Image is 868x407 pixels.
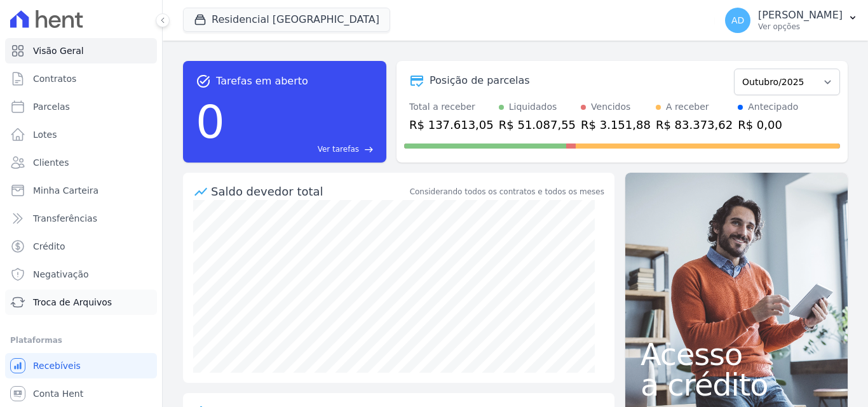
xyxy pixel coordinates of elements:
div: Antecipado [748,100,798,114]
span: Recebíveis [33,359,81,372]
span: Minha Carteira [33,184,98,197]
a: Negativação [5,262,157,287]
div: R$ 3.151,88 [581,116,651,133]
a: Parcelas [5,94,157,119]
div: A receber [666,100,709,114]
button: AD [PERSON_NAME] Ver opções [715,3,868,38]
a: Conta Hent [5,381,157,406]
span: Negativação [33,268,89,281]
a: Contratos [5,66,157,91]
p: Ver opções [758,22,843,32]
span: Visão Geral [33,44,84,57]
a: Transferências [5,206,157,231]
a: Ver tarefas east [230,143,374,155]
span: Troca de Arquivos [33,296,112,309]
span: Acesso [641,339,832,370]
div: R$ 137.613,05 [409,116,494,133]
div: Liquidados [509,100,557,114]
span: east [364,145,374,154]
span: AD [731,16,744,25]
div: Posição de parcelas [430,73,530,88]
div: Considerando todos os contratos e todos os meses [410,186,604,197]
a: Recebíveis [5,353,157,378]
a: Lotes [5,122,157,147]
div: Total a receber [409,100,494,114]
span: Parcelas [33,100,70,113]
span: Crédito [33,240,65,253]
span: task_alt [196,74,211,89]
span: Lotes [33,128,57,141]
a: Visão Geral [5,38,157,63]
a: Minha Carteira [5,178,157,203]
span: Transferências [33,212,97,225]
span: Conta Hent [33,387,83,400]
p: [PERSON_NAME] [758,9,843,22]
span: a crédito [641,370,832,400]
span: Tarefas em aberto [216,74,308,89]
a: Troca de Arquivos [5,290,157,315]
button: Residencial [GEOGRAPHIC_DATA] [183,8,390,32]
div: Vencidos [591,100,630,114]
div: R$ 0,00 [738,116,798,133]
div: 0 [196,89,225,155]
span: Ver tarefas [318,143,359,155]
div: Plataformas [10,333,152,348]
div: R$ 51.087,55 [499,116,576,133]
a: Crédito [5,234,157,259]
span: Contratos [33,72,76,85]
span: Clientes [33,156,69,169]
div: R$ 83.373,62 [656,116,733,133]
a: Clientes [5,150,157,175]
div: Saldo devedor total [211,183,407,200]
